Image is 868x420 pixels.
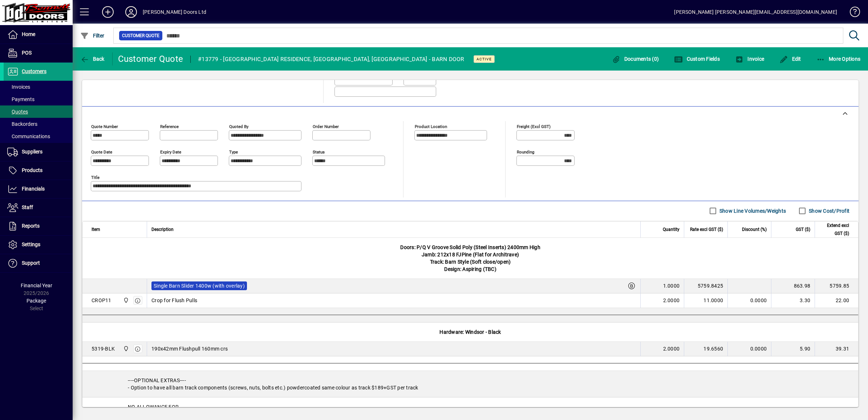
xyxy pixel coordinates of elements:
mat-label: Quoted by [229,124,248,129]
a: Staff [4,199,73,217]
span: Filter [80,33,105,39]
mat-label: Status [313,149,325,154]
span: Discount (%) [742,225,767,233]
div: 19.6560 [689,345,723,352]
span: Package [27,298,46,304]
span: Customers [22,68,46,74]
span: Quotes [7,109,28,115]
div: 5319-BLK [92,345,115,352]
span: Suppliers [22,149,42,155]
mat-label: Quote date [91,149,112,154]
label: Single Barn Slider 1400w (with overlay) [151,281,247,290]
a: Settings [4,236,73,254]
button: Custom Fields [672,52,722,65]
td: 5759.85 [815,279,858,293]
span: Extend excl GST ($) [819,221,849,237]
span: Item [92,225,100,233]
div: Hardware: Windsor - Black [82,323,858,341]
span: Custom Fields [674,56,720,62]
mat-label: Quote number [91,124,118,129]
button: Profile [119,5,143,19]
button: Documents (0) [610,52,661,65]
button: Back [78,52,106,65]
span: Communications [7,133,50,139]
a: Financials [4,180,73,198]
mat-label: Reference [160,124,179,129]
span: Customer Quote [122,32,159,39]
div: 11.0000 [689,297,723,304]
label: Show Line Volumes/Weights [718,207,786,215]
td: 863.98 [771,279,815,293]
span: Rate excl GST ($) [690,225,723,233]
span: Bennett Doors Ltd [121,296,130,304]
a: Payments [4,93,73,105]
span: Products [22,167,42,173]
span: Back [80,56,105,62]
a: POS [4,44,73,62]
a: Products [4,161,73,180]
span: Payments [7,96,35,102]
span: Backorders [7,121,37,127]
span: Financial Year [21,283,52,288]
a: Backorders [4,118,73,130]
td: 3.30 [771,293,815,308]
a: Quotes [4,105,73,118]
span: Invoices [7,84,30,90]
button: Add [96,5,119,19]
div: Doors: P/Q V Groove Solid Poly (Steel Inserts) 2400mm High Jamb: 212x18 FJPine (Flat for Architra... [82,238,858,279]
button: More Options [815,52,863,65]
span: Home [22,31,35,37]
span: Quantity [663,225,680,233]
span: Bennett Doors Ltd [121,345,130,353]
label: Show Cost/Profit [807,207,849,215]
span: 2.0000 [663,297,680,304]
mat-label: Title [91,175,100,180]
span: Reports [22,223,40,229]
span: Edit [779,56,801,62]
span: Settings [22,241,40,247]
span: Documents (0) [612,56,659,62]
a: Suppliers [4,143,73,161]
mat-label: Order number [313,124,339,129]
span: Description [151,225,174,233]
a: Communications [4,130,73,143]
button: Filter [78,29,106,42]
div: 5759.8425 [689,282,723,289]
mat-label: Freight (excl GST) [517,124,551,129]
a: Home [4,25,73,44]
div: CROP11 [92,297,111,304]
app-page-header-button: Back [73,52,113,65]
mat-label: Rounding [517,149,534,154]
span: 1.0000 [663,282,680,289]
span: Invoice [735,56,764,62]
button: Invoice [733,52,766,65]
span: Crop for Flush Pulls [151,297,197,304]
td: 0.0000 [727,342,771,356]
td: 39.31 [815,342,858,356]
a: Invoices [4,81,73,93]
button: Edit [778,52,803,65]
div: ----OPTIONAL EXTRAS---- - Option to have all barn track components (screws, nuts, bolts etc.) pow... [82,371,858,397]
a: Knowledge Base [844,1,859,25]
div: [PERSON_NAME] Doors Ltd [143,6,206,18]
span: Support [22,260,40,266]
span: Active [476,57,492,61]
mat-label: Product location [415,124,447,129]
span: POS [22,50,32,56]
a: Support [4,254,73,272]
span: 190x42mm Flushpull 160mm crs [151,345,228,352]
div: Customer Quote [118,53,183,65]
a: Reports [4,217,73,235]
span: Staff [22,204,33,210]
td: 5.90 [771,342,815,356]
div: #13779 - [GEOGRAPHIC_DATA] RESIDENCE, [GEOGRAPHIC_DATA], [GEOGRAPHIC_DATA] - BARN DOOR [198,53,465,65]
span: More Options [816,56,861,62]
span: GST ($) [796,225,810,233]
td: 0.0000 [727,293,771,308]
span: 2.0000 [663,345,680,352]
mat-label: Type [229,149,238,154]
mat-label: Expiry date [160,149,181,154]
span: Financials [22,186,45,192]
td: 22.00 [815,293,858,308]
div: [PERSON_NAME] [PERSON_NAME][EMAIL_ADDRESS][DOMAIN_NAME] [674,6,837,18]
